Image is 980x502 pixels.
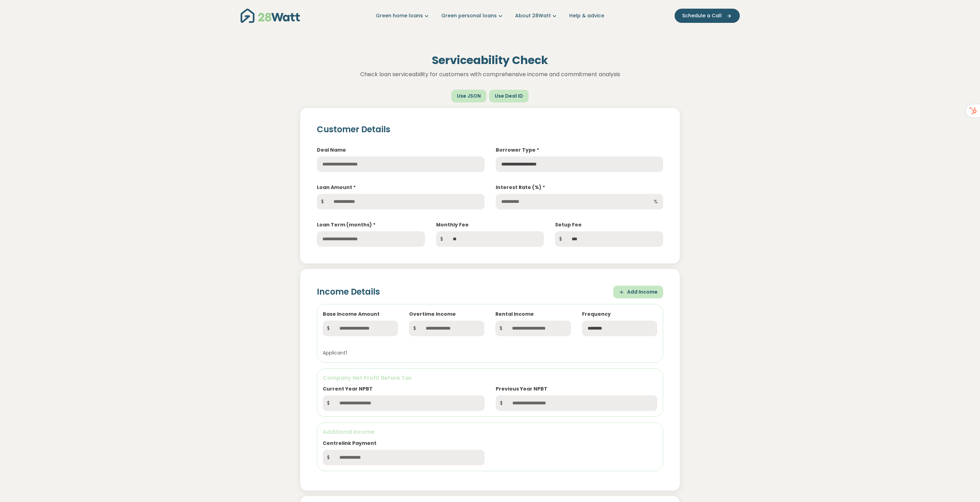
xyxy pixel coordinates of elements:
h6: Company Net Profit Before Tax [323,374,657,382]
span: $ [496,395,507,411]
label: Deal Name [317,146,346,154]
span: $ [323,395,334,411]
label: Previous Year NPBT [496,385,547,393]
label: Centrelink Payment [323,440,376,447]
label: Overtime Income [409,311,456,318]
span: $ [409,321,420,336]
p: Check loan serviceability for customers with comprehensive income and commitment analysis [261,70,719,79]
button: Add Income [613,286,663,298]
label: Interest Rate (%) * [496,184,545,191]
h6: Additional Income [323,428,657,436]
button: Use JSON [451,90,486,102]
span: % [648,194,663,209]
span: Schedule a Call [682,12,722,19]
h2: Income Details [317,287,380,297]
a: About 28Watt [515,12,558,19]
h2: Customer Details [317,125,663,135]
img: 28Watt [241,9,300,23]
span: $ [323,321,334,336]
span: $ [555,231,566,247]
label: Monthly Fee [436,221,469,228]
small: Applicant 1 [323,349,347,356]
label: Loan Amount * [317,184,356,191]
a: Green personal loans [441,12,504,19]
a: Green home loans [376,12,430,19]
label: Base Income Amount [323,311,380,318]
label: Setup Fee [555,221,582,228]
span: $ [436,231,447,247]
h1: Serviceability Check [261,54,719,67]
button: Schedule a Call [675,9,740,23]
nav: Main navigation [241,7,740,25]
label: Loan Term (months) * [317,221,375,228]
span: $ [323,450,334,465]
label: Frequency [582,311,611,318]
button: Use Deal ID [489,90,529,102]
label: Borrower Type * [496,146,539,154]
a: Help & advice [569,12,604,19]
label: Current Year NPBT [323,385,373,393]
span: $ [317,194,328,209]
span: $ [495,321,506,336]
label: Rental Income [495,311,534,318]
